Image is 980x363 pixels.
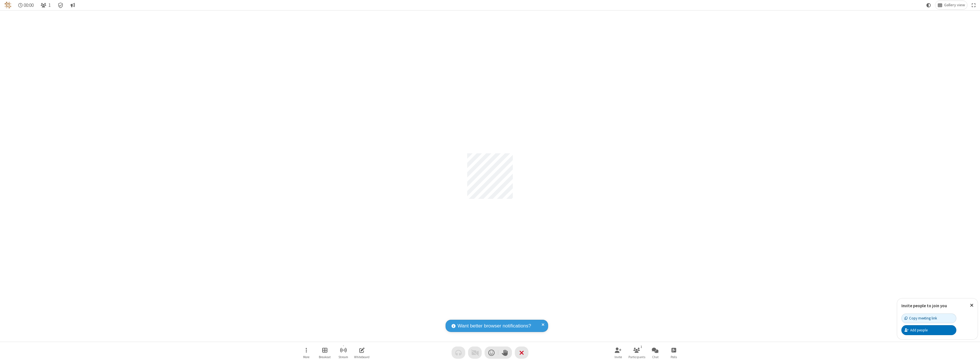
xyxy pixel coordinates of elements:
[935,1,967,9] button: Change layout
[924,1,933,9] button: Using system theme
[55,1,66,9] div: Meeting details Encryption enabled
[24,3,34,8] span: 00:00
[628,345,645,361] button: Open participant list
[38,1,53,9] button: Open participant list
[16,1,36,9] div: Timer
[614,355,622,359] span: Invite
[639,344,644,349] div: 1
[5,2,11,9] img: QA Selenium DO NOT DELETE OR CHANGE
[468,346,482,359] button: Video
[485,346,498,359] button: Send a reaction
[901,313,956,323] button: Copy meeting link
[628,355,645,359] span: Participants
[319,355,331,359] span: Breakout
[316,345,333,361] button: Manage Breakout Rooms
[652,355,659,359] span: Chat
[901,303,947,308] label: Invite people to join you
[671,355,677,359] span: Polls
[905,315,937,321] div: Copy meeting link
[452,346,465,359] button: Audio problem - check your Internet connection or call by phone
[944,3,965,7] span: Gallery view
[498,346,512,359] button: Raise hand
[610,345,627,361] button: Invite participants (⌘+Shift+I)
[338,355,348,359] span: Stream
[298,345,315,361] button: Open menu
[458,322,531,330] span: Want better browser notifications?
[354,355,369,359] span: Whiteboard
[515,346,528,359] button: End or leave meeting
[969,1,978,9] button: Fullscreen
[901,325,956,335] button: Add people
[335,345,352,361] button: Start streaming
[68,1,77,9] button: Conversation
[48,3,51,8] span: 1
[647,345,664,361] button: Open chat
[303,355,309,359] span: More
[353,345,370,361] button: Open shared whiteboard
[966,298,978,312] button: Close popover
[665,345,682,361] button: Open poll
